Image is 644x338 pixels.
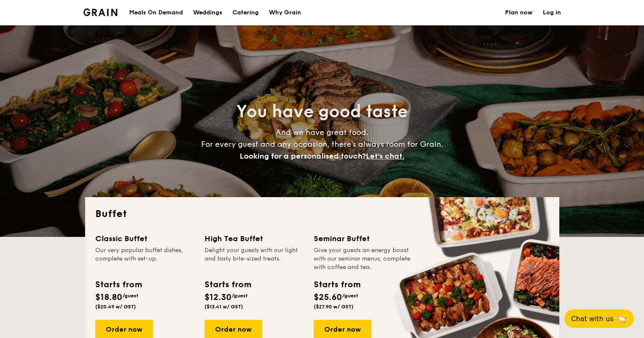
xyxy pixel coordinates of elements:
[232,293,248,299] span: /guest
[205,233,304,245] div: High Tea Buffet
[205,304,243,310] span: ($13.41 w/ GST)
[314,304,354,310] span: ($27.90 w/ GST)
[122,293,138,299] span: /guest
[95,246,194,272] div: Our very popular buffet dishes, complete with set-up.
[95,292,122,302] span: $18.80
[564,309,634,328] button: Chat with us🦙
[314,278,360,291] div: Starts from
[95,304,136,310] span: ($20.49 w/ GST)
[205,292,232,302] span: $12.30
[236,102,408,122] span: You have good taste
[201,128,443,161] span: And we have great food. For every guest and any occasion, there’s always room for Grain.
[314,233,413,245] div: Seminar Buffet
[83,8,118,16] img: Grain
[314,246,413,272] div: Give your guests an energy boost with our seminar menus, complete with coffee and tea.
[342,293,358,299] span: /guest
[83,8,118,16] a: Logotype
[314,292,342,302] span: $25.60
[205,246,304,272] div: Delight your guests with our light and tasty bite-sized treats.
[571,315,614,323] span: Chat with us
[240,151,366,161] span: Looking for a personalised touch?
[617,314,627,324] span: 🦙
[95,233,194,245] div: Classic Buffet
[205,278,251,291] div: Starts from
[95,278,141,291] div: Starts from
[95,207,549,221] h2: Buffet
[366,151,404,161] span: Let's chat.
